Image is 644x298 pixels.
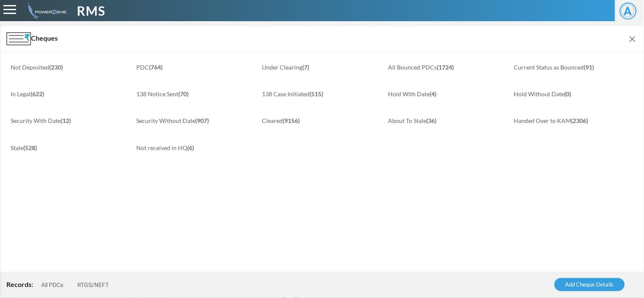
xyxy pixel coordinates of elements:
[620,3,637,19] span: A
[195,117,209,124] b: (907)
[514,116,633,125] a: Handed Over to KAM
[23,144,37,151] b: (528)
[77,1,106,20] span: RMS
[77,281,109,288] a: RTGS/NEFT
[25,2,67,19] img: admin
[149,64,163,71] b: (764)
[627,34,638,44] img: Module
[426,117,436,124] b: (36)
[262,63,382,72] a: Under Clearing
[6,32,31,45] img: Module
[41,281,63,288] a: All PDCs
[437,64,454,71] b: (1724)
[514,63,633,72] a: Current Status as Bounced
[262,116,382,125] a: Cleared
[31,90,44,97] b: (622)
[61,117,71,124] b: (12)
[430,90,436,97] b: (4)
[6,280,33,288] span: Records:
[11,63,130,72] a: Not Deposited
[136,116,256,125] a: Security Without Date
[136,143,256,152] a: Not received in HQ
[310,90,323,97] b: (515)
[6,32,58,45] span: Cheques
[11,89,130,98] a: In Legal
[283,117,300,124] b: (9156)
[11,116,130,125] a: Security With Date
[178,90,188,97] b: (70)
[262,89,382,98] a: 138 Case Initiated
[514,89,633,98] a: Hold Without Date
[565,90,571,97] b: (0)
[571,117,588,124] b: (2306)
[388,63,507,72] a: All Bounced PDCs
[49,64,63,71] b: (230)
[584,64,594,71] b: (91)
[136,89,256,98] a: 138 Notice Sent
[388,89,507,98] a: Hold With Date
[388,116,507,125] a: About To Stale
[303,64,309,71] b: (7)
[11,143,130,152] a: Stale
[187,144,194,151] b: (6)
[554,278,625,292] a: Add Cheque Details
[136,63,256,72] a: PDC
